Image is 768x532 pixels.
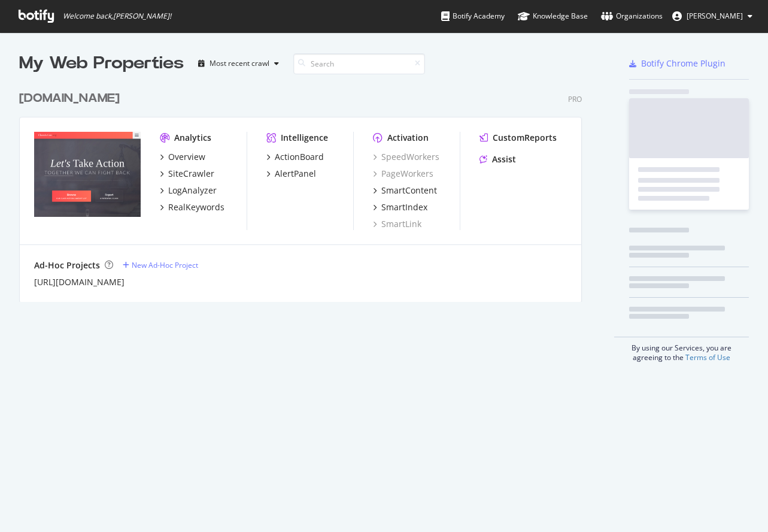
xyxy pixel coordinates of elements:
a: PageWorkers [373,168,433,180]
a: SmartIndex [373,201,427,213]
a: New Ad-Hoc Project [123,260,198,270]
div: ActionBoard [275,151,324,163]
div: grid [19,75,591,302]
div: Botify Chrome Plugin [641,58,725,69]
div: RealKeywords [168,201,224,213]
a: Overview [160,151,205,163]
img: classaction.org [34,132,141,217]
div: Botify Academy [441,10,505,22]
a: Assist [479,153,516,165]
div: Most recent crawl [210,60,269,67]
div: AlertPanel [275,168,316,180]
div: Pro [568,94,582,104]
button: [PERSON_NAME] [663,7,762,26]
a: CustomReports [479,132,557,144]
div: Assist [492,153,516,165]
div: Overview [168,151,205,163]
a: [DOMAIN_NAME] [19,90,125,107]
div: My Web Properties [19,52,184,75]
span: Welcome back, [PERSON_NAME] ! [63,11,171,21]
a: AlertPanel [266,168,316,180]
a: [URL][DOMAIN_NAME] [34,276,125,288]
a: Botify Chrome Plugin [629,58,725,69]
div: New Ad-Hoc Project [132,260,198,270]
div: CustomReports [493,132,557,144]
div: SmartContent [381,185,437,197]
a: SiteCrawler [160,168,214,180]
button: Most recent crawl [193,54,284,73]
a: SmartLink [373,218,421,230]
a: ActionBoard [266,151,324,163]
div: [DOMAIN_NAME] [19,90,120,107]
span: Tara Voss [687,11,743,21]
div: LogAnalyzer [168,185,217,197]
div: SmartIndex [381,201,427,213]
a: SmartContent [373,185,437,197]
a: SpeedWorkers [373,151,439,163]
a: Terms of Use [685,352,730,362]
div: Knowledge Base [518,10,588,22]
div: Ad-Hoc Projects [34,259,100,271]
div: Analytics [174,132,211,144]
div: Intelligence [281,132,328,144]
div: Activation [387,132,429,144]
a: RealKeywords [160,201,224,213]
div: Organizations [601,10,663,22]
a: LogAnalyzer [160,185,217,197]
div: By using our Services, you are agreeing to the [614,337,749,362]
div: SiteCrawler [168,168,214,180]
input: Search [293,53,425,74]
